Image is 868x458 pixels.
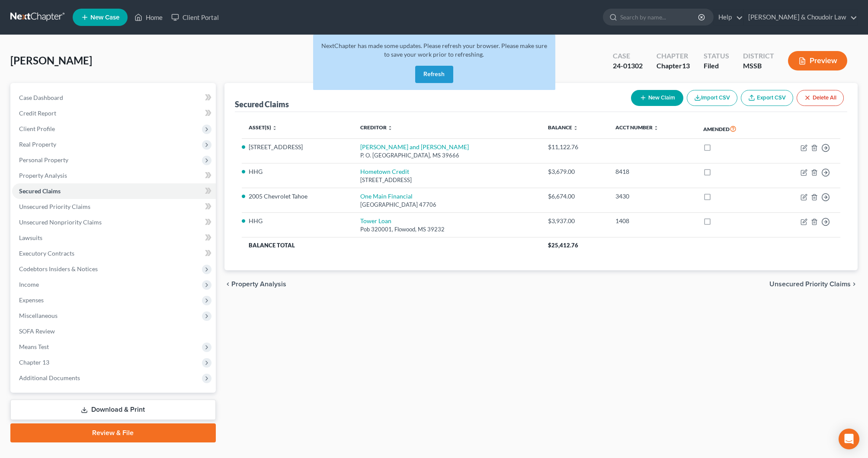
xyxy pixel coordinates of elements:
div: $6,674.00 [548,192,602,201]
span: Unsecured Priority Claims [19,203,90,210]
div: $11,122.76 [548,143,602,151]
a: [PERSON_NAME] and [PERSON_NAME] [360,143,469,151]
a: Hometown Credit [360,168,409,175]
span: Unsecured Nonpriority Claims [19,218,102,226]
span: Client Profile [19,125,55,132]
span: Real Property [19,141,56,148]
div: Secured Claims [235,99,289,109]
span: New Case [90,14,119,21]
i: unfold_more [272,125,277,131]
div: Chapter [657,51,690,61]
div: Chapter [657,61,690,71]
a: Credit Report [12,106,216,121]
i: unfold_more [653,125,659,131]
span: Codebtors Insiders & Notices [19,265,98,272]
span: Expenses [19,296,44,304]
i: chevron_left [224,281,231,288]
input: Search by name... [620,9,699,25]
a: Tower Loan [360,217,391,224]
span: Secured Claims [19,187,61,195]
a: Creditor unfold_more [360,124,393,131]
span: Credit Report [19,109,56,117]
th: Amended [696,119,769,139]
span: Means Test [19,343,49,350]
a: Download & Print [10,400,216,420]
button: Preview [788,51,847,70]
div: P. O. [GEOGRAPHIC_DATA], MS 39666 [360,151,534,160]
span: $25,412.76 [548,242,578,249]
span: NextChapter has made some updates. Please refresh your browser. Please make sure to save your wor... [321,42,547,58]
div: [GEOGRAPHIC_DATA] 47706 [360,201,534,209]
span: [PERSON_NAME] [10,54,92,67]
div: MSSB [743,61,774,71]
span: Additional Documents [19,374,80,381]
span: Property Analysis [231,281,286,288]
div: Open Intercom Messenger [839,429,859,449]
a: One Main Financial [360,192,413,200]
div: $3,679.00 [548,167,602,176]
a: Help [714,10,743,25]
a: Export CSV [741,90,793,106]
li: HHG [249,217,346,225]
a: Balance unfold_more [548,124,578,131]
span: Property Analysis [19,172,67,179]
span: Personal Property [19,156,68,163]
div: $3,937.00 [548,217,602,225]
div: 3430 [615,192,689,201]
div: [STREET_ADDRESS] [360,176,534,184]
a: Asset(s) unfold_more [249,124,277,131]
li: HHG [249,167,346,176]
a: Unsecured Nonpriority Claims [12,215,216,230]
a: Unsecured Priority Claims [12,199,216,215]
span: Miscellaneous [19,312,58,319]
a: [PERSON_NAME] & Choudoir Law [744,10,857,25]
a: Case Dashboard [12,90,216,106]
div: Status [704,51,729,61]
span: Lawsuits [19,234,42,241]
div: Case [613,51,643,61]
span: Unsecured Priority Claims [769,281,851,288]
a: SOFA Review [12,323,216,339]
a: Acct Number unfold_more [615,124,659,131]
button: Refresh [415,66,453,83]
a: Client Portal [167,10,223,25]
a: Executory Contracts [12,246,216,261]
div: Filed [704,61,729,71]
a: Review & File [10,423,216,442]
span: 13 [682,61,690,70]
button: New Claim [631,90,683,106]
li: 2005 Chevrolet Tahoe [249,192,346,201]
i: unfold_more [388,125,393,131]
a: Home [130,10,167,25]
div: District [743,51,774,61]
span: Income [19,281,39,288]
a: Secured Claims [12,183,216,199]
i: chevron_right [851,281,858,288]
a: Lawsuits [12,230,216,246]
div: 8418 [615,167,689,176]
a: Property Analysis [12,168,216,183]
span: Case Dashboard [19,94,63,101]
div: 24-01302 [613,61,643,71]
div: 1408 [615,217,689,225]
span: Executory Contracts [19,250,74,257]
span: Chapter 13 [19,359,49,366]
button: Unsecured Priority Claims chevron_right [769,281,858,288]
i: unfold_more [573,125,578,131]
button: Delete All [797,90,844,106]
button: Import CSV [687,90,737,106]
span: SOFA Review [19,327,55,335]
div: Pob 320001, Flowood, MS 39232 [360,225,534,234]
button: chevron_left Property Analysis [224,281,286,288]
th: Balance Total [242,237,541,253]
li: [STREET_ADDRESS] [249,143,346,151]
